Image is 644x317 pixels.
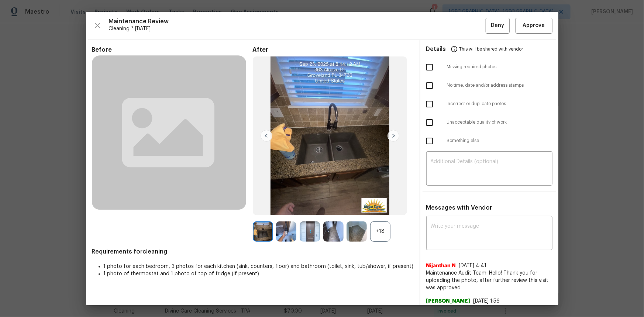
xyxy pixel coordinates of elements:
div: +18 [370,221,390,242]
span: Unacceptable quality of work [447,119,552,125]
li: 1 photo of thermostat and 1 photo of top of fridge (if present) [104,270,414,278]
div: Something else [420,132,558,150]
li: 1 photo for each bedroom, 3 photos for each kitchen (sink, counters, floor) and bathroom (toilet,... [104,263,414,270]
span: Maintenance Review [109,18,486,25]
div: Missing required photos [420,58,558,76]
span: After [253,46,414,54]
span: Cleaning * [DATE] [109,25,486,32]
span: This will be shared with vendor [459,40,523,58]
span: Requirements for cleaning [92,248,414,255]
span: Incorrect or duplicate photos [447,101,552,107]
div: Unacceptable quality of work [420,113,558,132]
span: [DATE] 1:56 [473,299,500,304]
img: right-chevron-button-url [388,130,399,142]
span: [DATE] 4:41 [459,263,487,268]
span: Messages with Vendor [426,205,492,211]
span: Before [92,46,253,54]
span: Approve [523,21,545,30]
span: Maintenance Audit Team: Hello! Thank you for uploading the photo, after further review this visit... [426,269,552,292]
button: Deny [486,18,510,34]
span: Missing required photos [447,64,552,70]
div: Incorrect or duplicate photos [420,95,558,113]
span: No time, date and/or address stamps [447,82,552,89]
span: Something else [447,138,552,144]
span: Deny [491,21,504,30]
span: Details [426,40,446,58]
button: Approve [516,18,552,34]
span: Nijanthan N [426,262,456,269]
div: No time, date and/or address stamps [420,76,558,95]
img: left-chevron-button-url [261,130,272,142]
span: [PERSON_NAME] [426,297,471,305]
